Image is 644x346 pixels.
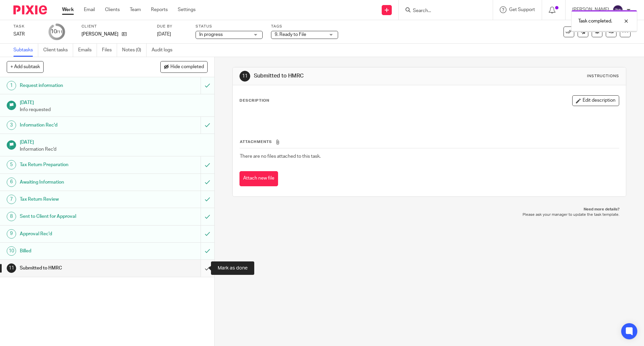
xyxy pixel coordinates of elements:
h1: [DATE] [20,98,208,106]
p: Information Rec'd [20,146,208,153]
h1: Tax Return Review [20,194,136,204]
div: 11 [239,71,250,82]
div: 11 [7,263,16,273]
div: SATR [13,31,40,38]
button: + Add subtask [7,61,44,72]
span: [DATE] [157,32,171,37]
h1: Tax Return Preparation [20,160,136,170]
small: /11 [57,30,63,34]
span: 9. Ready to File [275,32,306,37]
a: Clients [105,6,120,13]
label: Due by [157,24,187,29]
h1: Sent to Client for Approval [20,211,136,221]
img: svg%3E [612,5,623,15]
a: Reports [151,6,168,13]
span: Attachments [240,140,272,144]
button: Hide completed [160,61,208,72]
a: Files [102,44,117,57]
a: Emails [78,44,97,57]
button: Attach new file [239,171,278,186]
p: [PERSON_NAME] [82,31,118,38]
span: Hide completed [170,64,204,70]
div: 8 [7,212,16,221]
div: 9 [7,229,16,239]
div: 5 [7,160,16,169]
span: There are no files attached to this task. [240,154,321,159]
h1: Awaiting Information [20,177,136,187]
h1: [DATE] [20,137,208,146]
a: Notes (0) [122,44,147,57]
div: 10 [51,28,63,36]
p: Please ask your manager to update the task template. [239,212,619,217]
label: Status [196,24,263,29]
a: Settings [178,6,196,13]
a: Subtasks [13,44,38,57]
h1: Approval Rec'd [20,229,136,239]
h1: Information Rec'd [20,120,136,130]
p: Task completed. [578,18,612,24]
label: Tags [271,24,338,29]
label: Client [82,24,149,29]
a: Client tasks [43,44,73,57]
span: In progress [199,32,223,37]
div: 6 [7,178,16,187]
div: 10 [7,246,16,256]
div: 7 [7,195,16,204]
a: Work [62,6,74,13]
p: Need more details? [239,207,619,212]
a: Audit logs [152,44,177,57]
h1: Request information [20,81,136,91]
label: Task [13,24,40,29]
p: Info requested [20,106,208,113]
h1: Billed [20,246,136,256]
img: Pixie [13,5,47,14]
a: Team [130,6,141,13]
div: 3 [7,120,16,130]
p: Description [239,98,269,103]
button: Edit description [572,95,619,106]
a: Email [84,6,95,13]
h1: Submitted to HMRC [254,72,444,80]
h1: Submitted to HMRC [20,263,136,273]
div: Instructions [587,73,619,79]
div: 1 [7,81,16,90]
